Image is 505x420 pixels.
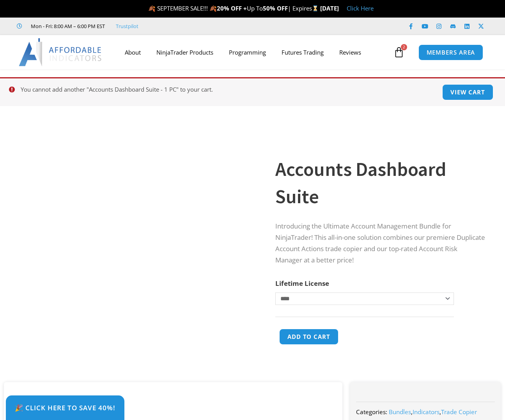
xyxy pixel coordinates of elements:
li: You cannot add another "Accounts Dashboard Suite - 1 PC" to your cart. [21,84,494,95]
a: Futures Trading [274,43,331,61]
a: Trustpilot [116,21,138,31]
a: Click Here [347,4,374,12]
img: LogoAI | Affordable Indicators – NinjaTrader [19,38,103,66]
span: 2 [401,44,407,50]
span: 🎉 Click Here to save 40%! [15,404,115,411]
a: 🎉 Click Here to save 40%! [6,395,124,420]
label: Lifetime License [275,279,329,288]
img: ⌛ [312,5,318,11]
a: 2 [382,41,416,64]
a: Programming [221,43,274,61]
a: About [117,43,149,61]
button: Add to cart [279,329,338,345]
strong: 20% OFF + [217,4,247,12]
p: Introducing the Ultimate Account Management Bundle for NinjaTrader! This all-in-one solution comb... [275,221,486,266]
a: View cart [442,84,493,100]
h1: Accounts Dashboard Suite [275,156,486,210]
strong: [DATE] [320,4,339,12]
span: 🍂 SEPTEMBER SALE!!! 🍂 Up To | Expires [148,4,320,12]
span: MEMBERS AREA [427,50,475,55]
a: Reviews [331,43,369,61]
nav: Menu [117,43,392,61]
strong: 50% OFF [263,4,288,12]
a: Description [4,394,52,409]
a: NinjaTrader Products [149,43,221,61]
a: MEMBERS AREA [418,44,484,60]
span: Mon - Fri: 8:00 AM – 6:00 PM EST [29,21,105,31]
